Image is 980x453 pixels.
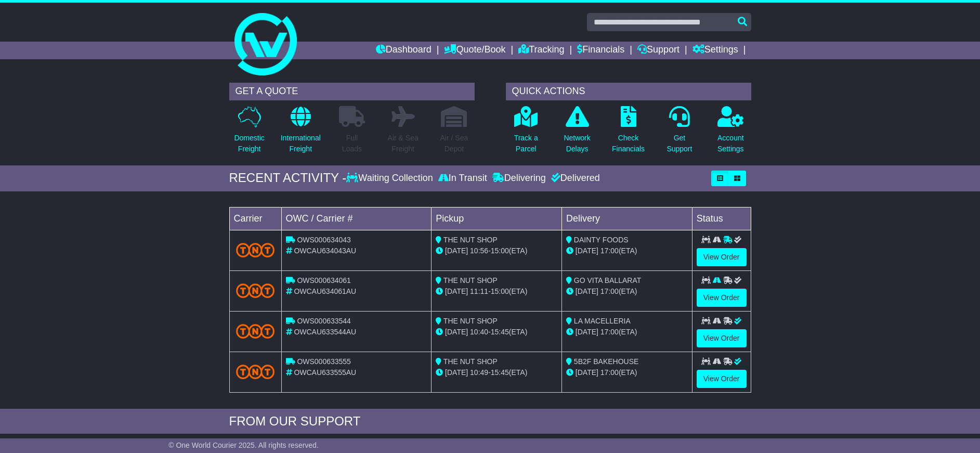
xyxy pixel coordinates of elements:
span: 15:45 [491,328,509,336]
p: Domestic Freight [234,133,264,154]
span: © One World Courier 2025. All rights reserved. [168,441,319,449]
td: OWC / Carrier # [281,207,432,230]
td: Status [692,207,751,230]
p: Full Loads [339,133,365,154]
span: 17:00 [600,247,619,255]
span: 15:45 [491,368,509,377]
a: Support [637,42,680,59]
div: Delivered [548,173,600,184]
div: - (ETA) [436,327,557,338]
img: TNT_Domestic.png [236,365,275,379]
p: Account Settings [717,133,744,154]
a: View Order [697,329,747,347]
div: In Transit [436,173,490,184]
span: OWCAU634061AU [294,287,356,295]
span: 10:40 [470,328,488,336]
span: OWS000633555 [297,357,351,366]
a: CheckFinancials [611,106,645,160]
span: [DATE] [576,368,598,377]
span: THE NUT SHOP [443,357,498,366]
span: [DATE] [576,287,598,295]
span: [DATE] [576,247,598,255]
span: 17:00 [600,328,619,336]
span: 17:00 [600,287,619,295]
a: Settings [692,42,738,59]
span: [DATE] [445,287,468,295]
p: Check Financials [612,133,645,154]
a: View Order [697,289,747,307]
div: RECENT ACTIVITY - [229,171,347,186]
a: View Order [697,248,747,266]
span: OWS000633544 [297,317,351,325]
span: GO VITA BALLARAT [574,276,641,284]
div: Delivering [490,173,548,184]
span: LA MACELLERIA [574,317,631,325]
a: Track aParcel [514,106,539,160]
span: OWCAU633544AU [294,328,356,336]
div: (ETA) [566,367,688,378]
span: 17:00 [600,368,619,377]
span: THE NUT SHOP [443,276,498,284]
div: QUICK ACTIONS [506,83,751,100]
p: Air / Sea Depot [440,133,468,154]
div: - (ETA) [436,367,557,378]
a: DomesticFreight [233,106,265,160]
p: Get Support [667,133,692,154]
span: OWS000634043 [297,236,351,244]
a: Financials [577,42,624,59]
span: 10:56 [470,247,488,255]
td: Carrier [229,207,281,230]
span: 11:11 [470,287,488,295]
div: (ETA) [566,327,688,338]
span: THE NUT SHOP [443,236,498,244]
a: GetSupport [666,106,692,160]
div: Waiting Collection [346,173,435,184]
span: OWCAU634043AU [294,247,356,255]
span: [DATE] [445,368,468,377]
p: International Freight [281,133,321,154]
a: View Order [697,370,747,388]
span: [DATE] [576,328,598,336]
a: Quote/Book [444,42,505,59]
span: [DATE] [445,247,468,255]
div: GET A QUOTE [229,83,475,100]
span: OWCAU633555AU [294,368,356,377]
a: InternationalFreight [280,106,321,160]
span: DAINTY FOODS [574,236,629,244]
span: 15:00 [491,247,509,255]
span: 10:49 [470,368,488,377]
span: THE NUT SHOP [443,317,498,325]
p: Air & Sea Freight [388,133,419,154]
span: 15:00 [491,287,509,295]
p: Track a Parcel [514,133,538,154]
img: TNT_Domestic.png [236,283,275,297]
div: - (ETA) [436,286,557,297]
div: (ETA) [566,286,688,297]
a: Tracking [518,42,564,59]
span: 5B2F BAKEHOUSE [574,357,639,366]
p: Network Delays [564,133,590,154]
div: (ETA) [566,245,688,256]
a: AccountSettings [717,106,744,160]
a: Dashboard [376,42,432,59]
a: NetworkDelays [563,106,591,160]
td: Pickup [432,207,562,230]
div: FROM OUR SUPPORT [229,414,751,429]
div: - (ETA) [436,245,557,256]
img: TNT_Domestic.png [236,324,275,338]
span: [DATE] [445,328,468,336]
span: OWS000634061 [297,276,351,284]
td: Delivery [561,207,692,230]
img: TNT_Domestic.png [236,243,275,257]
